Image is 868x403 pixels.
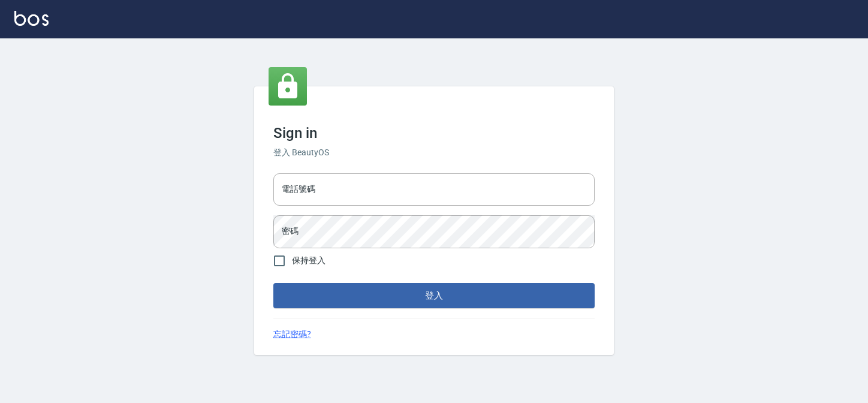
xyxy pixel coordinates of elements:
a: 忘記密碼? [273,328,311,341]
img: Logo [14,11,49,26]
span: 保持登入 [292,254,325,267]
h3: Sign in [273,125,595,142]
button: 登入 [273,283,595,308]
h6: 登入 BeautyOS [273,146,595,159]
